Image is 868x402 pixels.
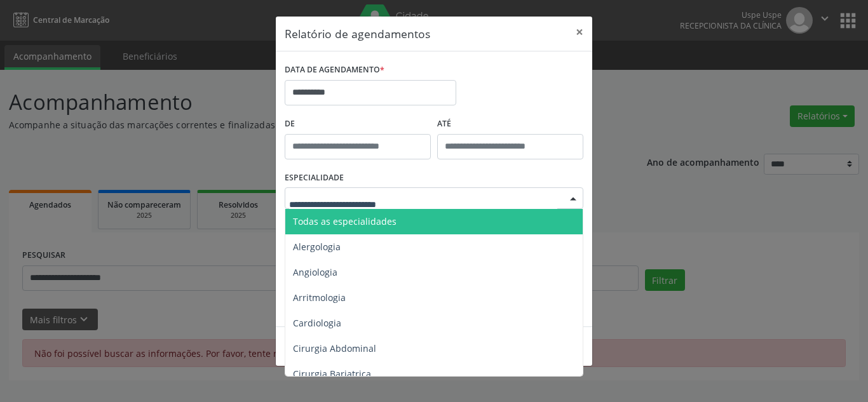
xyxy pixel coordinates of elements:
button: Close [567,17,592,48]
label: DATA DE AGENDAMENTO [285,60,384,80]
span: Angiologia [293,266,337,278]
label: ATÉ [437,114,583,134]
span: Alergologia [293,241,341,253]
h5: Relatório de agendamentos [285,25,430,42]
label: ESPECIALIDADE [285,168,344,188]
span: Cirurgia Abdominal [293,342,376,354]
span: Todas as especialidades [293,215,397,227]
span: Arritmologia [293,291,346,304]
span: Cardiologia [293,317,341,329]
label: De [285,114,431,134]
span: Cirurgia Bariatrica [293,368,371,380]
